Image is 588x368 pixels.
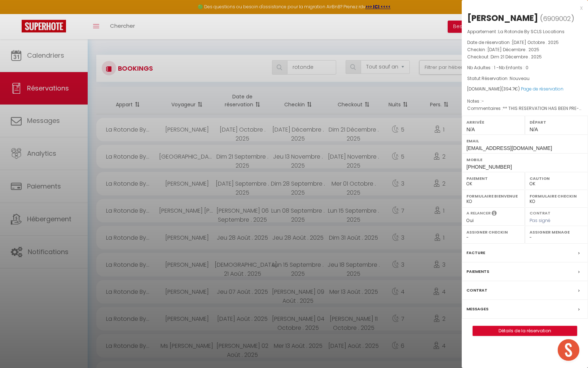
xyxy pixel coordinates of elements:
[540,13,574,23] span: ( )
[530,210,550,215] label: Contrat
[492,210,497,218] i: Sélectionner OUI si vous souhaiter envoyer les séquences de messages post-checkout
[467,39,583,46] p: Date de réservation :
[530,119,583,126] label: Départ
[501,86,520,92] span: ( €)
[466,127,475,132] span: N/A
[466,119,520,126] label: Arrivée
[498,28,565,35] span: La Rotonde By SCLS Locations
[521,86,563,92] a: Page de réservation
[467,65,528,71] span: Nb Adultes : 1 -
[467,53,583,61] p: Checkout :
[467,86,583,93] div: [DOMAIN_NAME]
[462,4,583,12] div: x
[512,39,559,45] span: [DATE] Octobre . 2025
[466,249,485,257] label: Facture
[467,28,583,35] p: Appartement :
[473,326,577,336] a: Détails de la réservation
[466,287,487,294] label: Contrat
[530,175,583,182] label: Caution
[466,164,512,170] span: [PHONE_NUMBER]
[491,54,542,60] span: Dim 21 Décembre . 2025
[467,12,538,24] div: [PERSON_NAME]
[466,210,491,216] label: A relancer
[482,98,484,104] span: -
[530,192,583,200] label: Formulaire Checkin
[530,127,538,132] span: N/A
[487,46,539,53] span: [DATE] Décembre . 2025
[466,229,520,236] label: Assigner Checkin
[558,339,579,361] div: Ouvrir le chat
[473,326,577,336] button: Détails de la réservation
[466,175,520,182] label: Paiement
[503,86,514,92] span: 394.7
[543,14,571,23] span: 6909002
[499,65,528,71] span: Nb Enfants : 0
[467,98,583,105] p: Notes :
[467,46,583,53] p: Checkin :
[467,75,583,82] p: Statut Réservation :
[467,105,583,112] p: Commentaires :
[530,229,583,236] label: Assigner Menage
[530,217,550,223] span: Pas signé
[466,192,520,200] label: Formulaire Bienvenue
[466,137,583,145] label: Email
[510,75,530,81] span: Nouveau
[466,305,488,313] label: Messages
[466,145,552,151] span: [EMAIL_ADDRESS][DOMAIN_NAME]
[466,268,489,275] label: Paiements
[466,156,583,163] label: Mobile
